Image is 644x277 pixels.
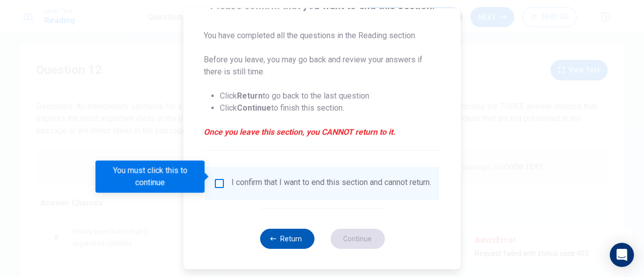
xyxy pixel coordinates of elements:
[204,54,441,78] p: Before you leave, you may go back and review your answers if there is still time.
[96,160,205,193] div: You must click this to continue
[213,177,225,190] span: You must click this to continue
[231,177,431,190] div: I confirm that I want to end this section and cannot return.
[237,103,271,113] strong: Continue
[204,126,441,138] em: Once you leave this section, you CANNOT return to it.
[610,243,634,267] div: Open Intercom Messenger
[330,229,384,249] button: Continue
[220,90,441,102] li: Click to go back to the last question
[220,102,441,114] li: Click to finish this section.
[260,229,314,249] button: Return
[204,30,441,42] p: You have completed all the questions in the Reading section.
[237,91,263,101] strong: Return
